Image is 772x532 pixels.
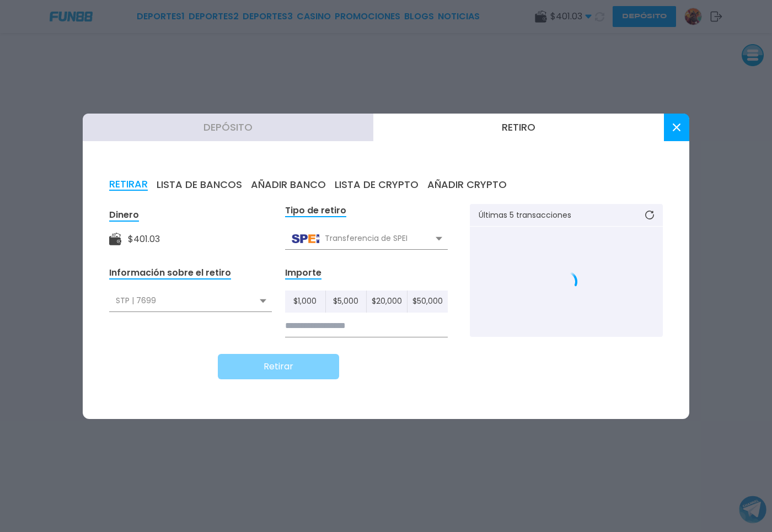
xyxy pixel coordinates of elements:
button: $20,000 [367,291,408,313]
button: Retiro [373,114,664,141]
button: AÑADIR CRYPTO [427,179,507,191]
p: Últimas 5 transacciones [479,211,571,219]
div: Tipo de retiro [285,205,346,217]
button: Retirar [218,354,339,379]
button: RETIRAR [109,179,148,191]
button: LISTA DE BANCOS [157,179,242,191]
button: Depósito [83,114,373,141]
div: STP | 7699 [109,291,272,311]
div: Dinero [109,209,139,222]
button: LISTA DE CRYPTO [335,179,419,191]
div: $ 401.03 [128,233,160,246]
img: Transferencia de SPEI [292,234,319,243]
button: $50,000 [408,291,448,313]
button: $1,000 [285,291,326,313]
div: Transferencia de SPEI [285,228,448,249]
div: Información sobre el retiro [109,267,231,280]
button: $5,000 [326,291,367,313]
button: AÑADIR BANCO [251,179,326,191]
div: Importe [285,267,321,280]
